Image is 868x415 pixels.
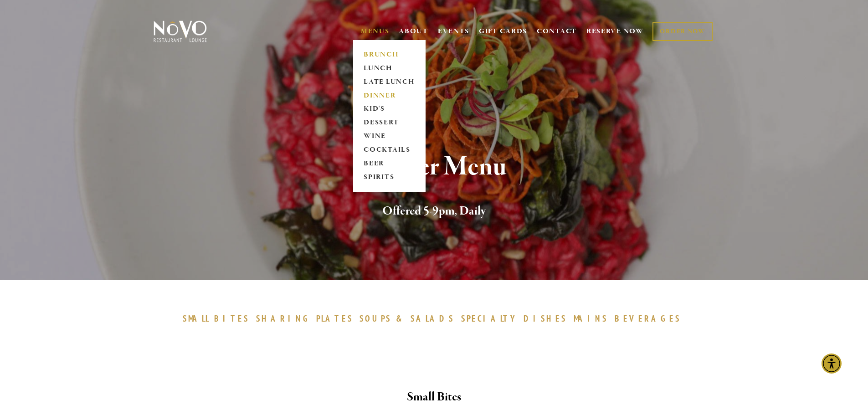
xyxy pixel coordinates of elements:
a: KID'S [361,102,418,116]
span: SMALL [183,313,210,324]
a: DINNER [361,89,418,102]
span: SALADS [411,313,454,324]
a: WINE [361,130,418,143]
a: BEVERAGES [615,313,686,324]
a: BRUNCH [361,48,418,61]
span: & [396,313,406,324]
a: CONTACT [537,23,577,40]
a: RESERVE NOW [586,23,644,40]
a: DESSERT [361,116,418,130]
a: MENUS [361,27,390,36]
img: Novo Restaurant &amp; Lounge [152,20,209,43]
span: SHARING [256,313,312,324]
span: MAINS [574,313,608,324]
a: LATE LUNCH [361,75,418,89]
a: SPECIALTYDISHES [461,313,571,324]
a: ABOUT [399,27,428,36]
span: BEVERAGES [615,313,681,324]
a: SOUPS&SALADS [360,313,458,324]
strong: Small Bites [407,389,461,405]
a: COCKTAILS [361,143,418,157]
a: EVENTS [438,27,469,36]
a: LUNCH [361,61,418,75]
span: SOUPS [360,313,391,324]
a: SMALLBITES [183,313,254,324]
span: BITES [214,313,249,324]
a: GIFT CARDS [479,23,527,40]
a: BEER [361,157,418,171]
span: SPECIALTY [461,313,519,324]
span: PLATES [316,313,353,324]
a: ORDER NOW [652,22,712,41]
a: SHARINGPLATES [256,313,357,324]
h1: Dinner Menu [169,152,700,182]
a: MAINS [574,313,612,324]
h2: Offered 5-9pm, Daily [169,202,700,221]
a: SPIRITS [361,171,418,184]
div: Accessibility Menu [822,354,842,374]
span: DISHES [524,313,567,324]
